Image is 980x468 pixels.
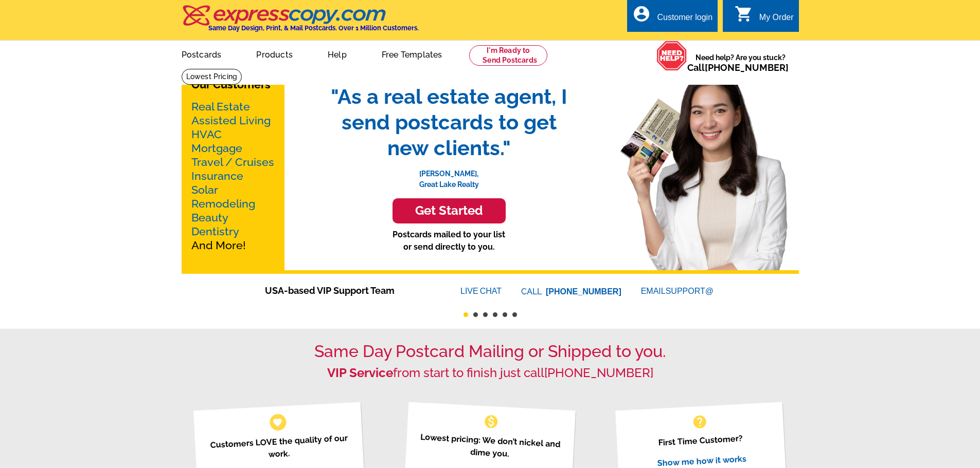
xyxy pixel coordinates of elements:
span: favorite [272,417,283,427]
span: help [691,414,708,430]
p: And More! [191,100,275,252]
a: Real Estate [191,100,250,113]
a: [PHONE_NUMBER] [546,287,621,296]
a: account_circle Customer login [632,11,712,24]
a: Products [240,42,309,66]
div: My Order [759,13,794,27]
strong: VIP Service [327,365,393,380]
a: Show me how it works [657,454,746,468]
a: Remodeling [191,197,255,210]
a: Dentistry [191,225,239,238]
img: help [656,41,687,71]
span: Need help? Are you stuck? [687,52,794,73]
a: EMAILSUPPORT@ [641,287,715,295]
h3: Get Started [405,203,493,218]
i: shopping_cart [735,5,753,23]
a: [PHONE_NUMBER] [544,365,653,380]
button: 4 of 6 [493,312,497,317]
button: 3 of 6 [483,312,488,317]
span: "As a real estate agent, I send postcards to get new clients." [320,84,578,161]
h2: from start to finish just call [182,366,799,381]
font: LIVE [460,285,480,297]
a: Assisted Living [191,114,271,127]
a: Mortgage [191,142,242,155]
a: Beauty [191,211,228,224]
button: 1 of 6 [464,312,468,317]
i: account_circle [632,5,651,23]
h4: Same Day Design, Print, & Mail Postcards. Over 1 Million Customers. [208,24,419,32]
a: Free Templates [365,42,459,66]
p: [PERSON_NAME], Great Lake Realty [320,161,578,190]
a: Travel / Cruises [191,156,274,169]
div: Customer login [657,13,712,27]
a: LIVECHAT [460,287,502,295]
a: Insurance [191,170,243,182]
button: 6 of 6 [512,312,517,317]
p: Lowest pricing: We don’t nickel and dime you. [417,430,563,463]
font: SUPPORT@ [666,285,715,297]
button: 2 of 6 [473,312,478,317]
a: Postcards [165,42,238,66]
a: Same Day Design, Print, & Mail Postcards. Over 1 Million Customers. [182,12,419,32]
a: shopping_cart My Order [735,11,794,24]
font: CALL [521,286,543,298]
a: Get Started [320,198,578,223]
a: Solar [191,183,218,196]
a: Help [311,42,363,66]
span: monetization_on [483,414,500,430]
button: 5 of 6 [503,312,507,317]
p: Customers LOVE the quality of our work. [206,432,352,464]
span: USA-based VIP Support Team [265,284,430,297]
a: [PHONE_NUMBER] [705,62,789,73]
span: Call [687,62,789,73]
a: HVAC [191,128,222,141]
p: Postcards mailed to your list or send directly to you. [320,229,578,253]
h1: Same Day Postcard Mailing or Shipped to you. [182,342,799,361]
p: First Time Customer? [628,430,773,451]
